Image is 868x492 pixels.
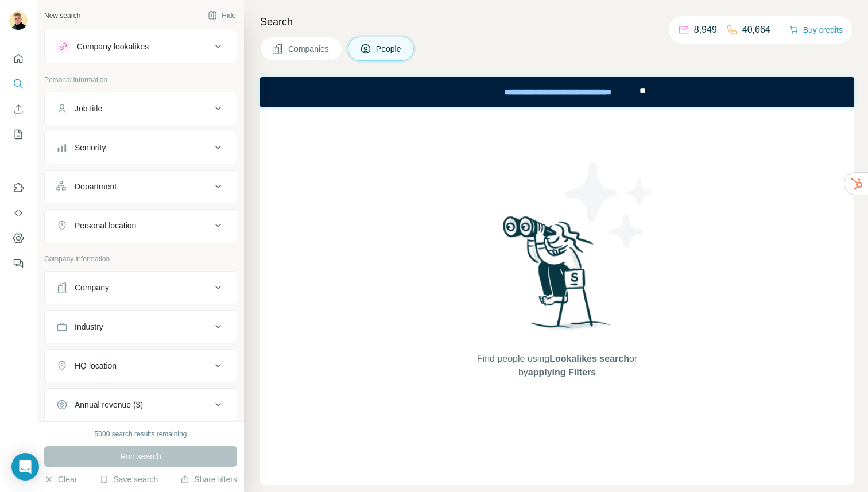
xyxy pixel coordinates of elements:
button: Seniority [45,134,237,161]
img: Avatar [9,11,28,30]
div: Industry [75,321,103,332]
button: My lists [9,124,28,145]
button: Search [9,73,28,94]
span: People [376,43,402,55]
div: Job title [75,103,102,114]
button: Department [45,173,237,200]
img: Surfe Illustration - Woman searching with binoculars [498,213,617,341]
div: Company lookalikes [77,41,149,52]
p: Company information [44,254,237,264]
div: HQ location [75,360,117,371]
button: Use Surfe on LinkedIn [9,177,28,198]
p: 8,949 [694,23,717,37]
button: Job title [45,95,237,122]
span: applying Filters [528,367,596,377]
div: New search [44,10,80,21]
button: Company lookalikes [45,33,237,60]
button: Enrich CSV [9,99,28,119]
div: Seniority [75,142,106,153]
p: 40,664 [742,23,770,37]
div: Department [75,181,117,192]
button: Personal location [45,212,237,239]
button: Share filters [180,474,237,485]
span: Find people using or by [465,352,649,379]
button: Buy credits [789,22,843,38]
button: HQ location [45,352,237,379]
button: Company [45,274,237,301]
button: Annual revenue ($) [45,391,237,419]
button: Dashboard [9,228,28,249]
div: Open Intercom Messenger [11,453,39,481]
div: Personal location [75,220,136,231]
p: Personal information [44,75,237,85]
button: Clear [44,474,77,485]
iframe: Banner [260,77,854,107]
div: 5000 search results remaining [95,429,187,439]
img: Surfe Illustration - Stars [557,153,661,257]
button: Feedback [9,253,28,274]
button: Use Surfe API [9,203,28,223]
h4: Search [260,14,854,30]
button: Hide [200,7,244,24]
button: Industry [45,313,237,340]
button: Save search [99,474,158,485]
span: Lookalikes search [549,354,629,363]
span: Companies [288,43,330,55]
div: Company [75,282,109,293]
div: Annual revenue ($) [75,399,143,410]
button: Quick start [9,48,28,69]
